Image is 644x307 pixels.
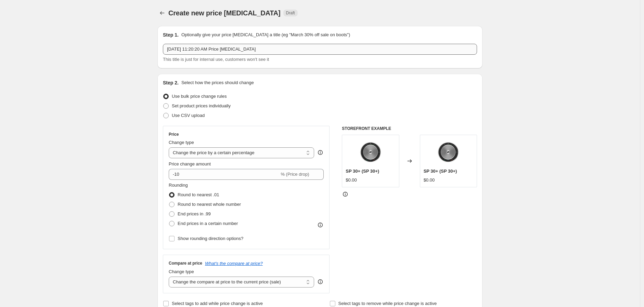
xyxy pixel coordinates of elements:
[169,132,179,137] h3: Price
[205,261,263,266] button: What's the compare at price?
[346,169,379,174] span: SP 30+ (SP 30+)
[342,126,477,131] h6: STOREFRONT EXAMPLE
[172,113,205,118] span: Use CSV upload
[281,172,309,177] span: % (Price drop)
[168,9,281,17] span: Create new price [MEDICAL_DATA]
[178,236,243,241] span: Show rounding direction options?
[317,149,324,156] div: help
[181,31,350,38] p: Optionally give your price [MEDICAL_DATA] a title (eg "March 30% off sale on boots")
[163,31,179,38] h2: Step 1.
[178,221,238,226] span: End prices in a certain number
[169,269,194,274] span: Change type
[424,177,435,184] div: $0.00
[435,138,462,166] img: product_detail_x2_desktop_SP30---Shoot-04_80x.png
[181,79,254,86] p: Select how the prices should change
[157,8,167,18] button: Price change jobs
[172,103,231,108] span: Set product prices individually
[169,169,279,180] input: -15
[178,211,211,216] span: End prices in .99
[178,202,241,207] span: Round to nearest whole number
[163,44,477,55] input: 30% off holiday sale
[178,192,219,197] span: Round to nearest .01
[286,10,295,16] span: Draft
[169,183,188,188] span: Rounding
[424,169,457,174] span: SP 30+ (SP 30+)
[169,140,194,145] span: Change type
[338,301,437,306] span: Select tags to remove while price change is active
[317,278,324,285] div: help
[163,57,269,62] span: This title is just for internal use, customers won't see it
[172,301,263,306] span: Select tags to add while price change is active
[163,79,179,86] h2: Step 2.
[169,261,202,266] h3: Compare at price
[169,161,211,166] span: Price change amount
[172,94,227,99] span: Use bulk price change rules
[357,138,384,166] img: product_detail_x2_desktop_SP30---Shoot-04_80x.png
[346,177,357,184] div: $0.00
